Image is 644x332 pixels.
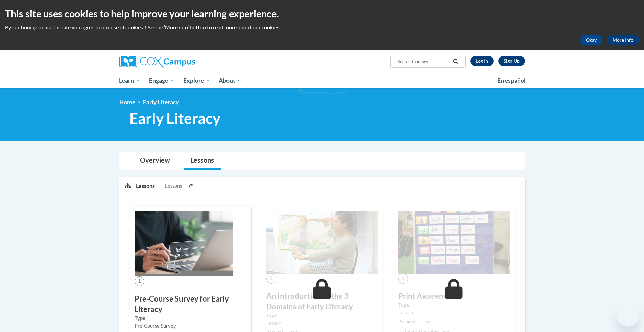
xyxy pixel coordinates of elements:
[135,315,246,322] label: Type
[607,35,639,45] a: More Info
[422,319,430,324] span: new
[143,98,179,106] span: Early Literacy
[497,77,526,84] span: En español
[451,58,461,66] button: Search
[398,319,415,324] span: Required
[149,76,174,85] span: Engage
[135,211,233,276] img: Course Image
[398,309,510,316] div: Lesson
[498,56,525,66] a: Register
[179,73,215,88] a: Explore
[398,291,510,302] h3: Print Awareness
[119,56,248,68] a: Cox Campus
[183,76,210,85] span: Explore
[135,294,246,315] h3: Pre-Course Survey for Early Literacy
[398,211,510,274] img: Course Image
[493,73,530,88] a: En español
[470,56,494,66] a: Log In
[617,305,639,327] iframe: Button to launch messaging window
[109,73,535,88] div: Main menu
[298,89,346,96] img: Section background
[5,24,639,31] p: By continuing to use the site you agree to our use of cookies. Use the ‘More info’ button to read...
[129,109,220,127] span: Early Literacy
[418,319,420,324] span: |
[580,35,602,45] button: Okay
[119,98,135,106] a: Home
[266,211,378,274] img: Course Image
[5,7,639,20] h2: This site uses cookies to help improve your learning experience.
[119,56,195,68] img: Cox Campus
[135,322,246,330] div: Pre-Course Survey
[219,76,242,85] span: About
[266,291,378,312] h3: An Introduction to the 3 Domains of Early Literacy
[145,73,179,88] a: Engage
[136,182,155,190] p: Lessons
[397,58,451,66] input: Search Courses
[266,274,276,284] span: 2
[398,302,510,309] label: Type
[133,152,177,170] a: Overview
[119,76,140,85] span: Learn
[266,319,378,327] div: Lesson
[398,274,408,284] span: 3
[115,73,145,88] a: Learn
[135,276,144,286] span: 1
[165,182,182,190] span: Lessons
[184,152,221,170] a: Lessons
[214,73,246,88] a: About
[266,312,378,319] label: Type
